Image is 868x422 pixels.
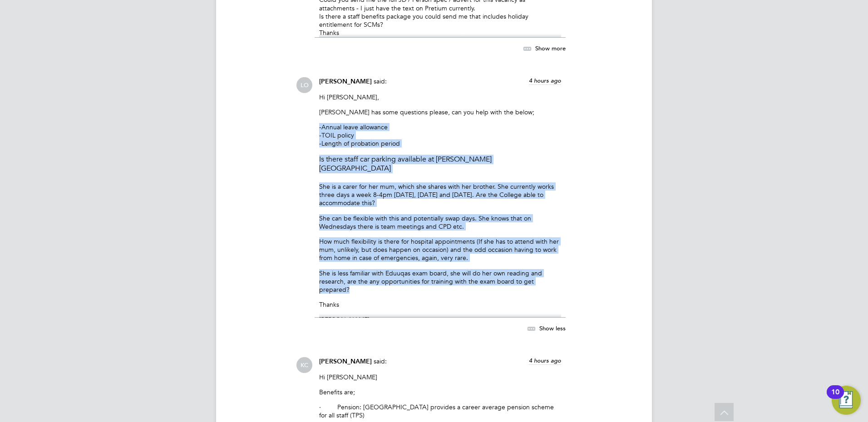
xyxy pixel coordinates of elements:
p: [PERSON_NAME] [319,315,561,324]
span: said: [374,77,387,85]
p: Thanks [319,300,561,309]
span: Show more [535,44,566,52]
div: 10 [831,392,839,404]
p: -Annual leave allowance -TOIL policy -Length of probation period [319,123,561,148]
p: She can be flexible with this and potentially swap days. She knows that on Wednesdays there is te... [319,214,561,231]
p: Hi [PERSON_NAME], [319,93,561,101]
span: Show less [539,324,566,332]
p: She is a carer for her mum, which she shares with her brother. She currently works three days a w... [319,182,561,207]
p: How much flexibility is there for hospital appointments (If she has to attend with her mum, unlik... [319,237,561,262]
p: Hi [PERSON_NAME] [319,373,561,381]
span: KC [296,357,312,373]
li: Is there staff car parking available at [PERSON_NAME][GEOGRAPHIC_DATA] [319,155,561,183]
p: Benefits are; [319,388,561,396]
span: said: [374,357,387,365]
p: [PERSON_NAME] has some questions please, can you help with the below; [319,108,561,116]
span: LO [296,77,312,93]
span: 4 hours ago [529,357,561,364]
span: 4 hours ago [529,77,561,84]
span: [PERSON_NAME] [319,358,372,365]
button: Open Resource Center, 10 new notifications [832,386,861,415]
p: She is less familiar with Eduuqas exam board, she will do her own reading and research, are the a... [319,269,561,294]
p: · Pension: [GEOGRAPHIC_DATA] provides a career average pension scheme for all staff (TPS) [319,403,561,419]
span: [PERSON_NAME] [319,78,372,85]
